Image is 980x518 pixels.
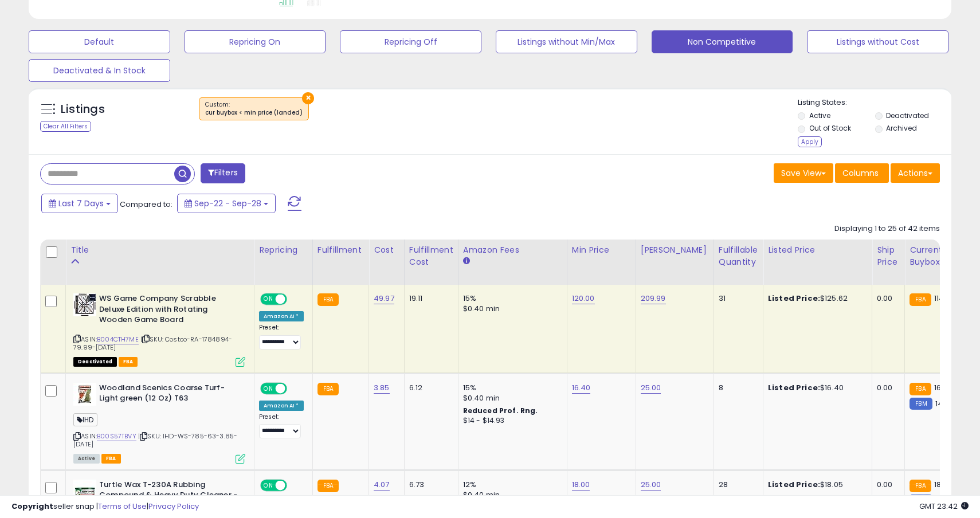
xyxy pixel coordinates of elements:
div: $16.40 [768,383,863,393]
a: Privacy Policy [148,501,199,512]
b: Woodland Scenics Coarse Turf-Light green (12 Oz) T63 [99,383,238,407]
span: ON [261,295,276,304]
div: Fulfillable Quantity [719,244,758,268]
div: Apply [798,136,822,147]
a: 25.00 [641,479,661,490]
span: | SKU: Costco-RA-1784894-79.99-[DATE] [73,335,232,352]
span: ON [261,383,276,393]
p: Listing States: [798,97,951,108]
span: 16.4 [934,382,948,393]
div: Fulfillment Cost [409,244,453,268]
a: 16.40 [572,382,591,394]
small: FBA [317,383,339,395]
button: × [302,92,314,104]
div: 12% [463,480,558,490]
small: FBM [910,398,932,410]
span: ON [261,480,276,490]
label: Active [809,111,830,120]
span: IHD [73,413,97,426]
div: Amazon AI * [259,311,304,321]
div: 15% [463,383,558,393]
span: 2025-10-6 23:42 GMT [919,501,969,512]
div: Current Buybox Price [910,244,969,268]
div: [PERSON_NAME] [641,244,709,256]
button: Save View [774,163,833,183]
small: FBA [910,480,931,492]
div: $18.05 [768,480,863,490]
small: FBA [317,480,339,492]
span: Last 7 Days [58,198,104,209]
img: 41hGv3G0uTL._SL40_.jpg [73,480,96,503]
a: 209.99 [641,293,666,304]
span: Sep-22 - Sep-28 [194,198,261,209]
span: 114.5 [934,293,951,304]
label: Deactivated [886,111,929,120]
div: Amazon AI * [259,401,304,411]
div: Cost [374,244,399,256]
div: seller snap | | [11,501,199,512]
button: Sep-22 - Sep-28 [177,194,276,213]
div: 6.73 [409,480,449,490]
div: Displaying 1 to 25 of 42 items [834,223,940,234]
button: Listings without Min/Max [496,30,637,53]
span: All listings currently available for purchase on Amazon [73,454,100,464]
div: Preset: [259,324,304,350]
button: Listings without Cost [807,30,948,53]
span: Custom: [205,100,303,117]
div: ASIN: [73,293,245,366]
button: Repricing On [185,30,326,53]
div: $125.62 [768,293,863,304]
a: B004CTH7ME [97,335,139,344]
strong: Copyright [11,501,53,512]
small: FBA [317,293,339,306]
button: Deactivated & In Stock [29,59,170,82]
button: Actions [891,163,940,183]
div: 6.12 [409,383,449,393]
span: OFF [285,383,304,393]
div: 19.11 [409,293,449,304]
span: 14.19 [935,398,952,409]
a: Terms of Use [98,501,147,512]
a: 49.97 [374,293,394,304]
small: FBA [910,383,931,395]
div: 0.00 [877,383,896,393]
div: Preset: [259,413,304,439]
button: Last 7 Days [41,194,118,213]
div: $0.40 min [463,304,558,314]
img: 51a8+HMRvbL._SL40_.jpg [73,383,96,406]
button: Columns [835,163,889,183]
a: 120.00 [572,293,595,304]
b: Listed Price: [768,382,820,393]
div: Repricing [259,244,308,256]
div: Clear All Filters [40,121,91,132]
div: $14 - $14.93 [463,416,558,426]
a: 4.07 [374,479,390,490]
small: FBA [910,293,931,306]
span: All listings that are unavailable for purchase on Amazon for any reason other than out-of-stock [73,357,117,367]
div: Min Price [572,244,631,256]
b: Turtle Wax T-230A Rubbing Compound & Heavy Duty Cleaner - 298 g [99,480,238,515]
h5: Listings [61,101,105,117]
button: Repricing Off [340,30,481,53]
div: Amazon Fees [463,244,562,256]
a: 18.00 [572,479,590,490]
span: FBA [101,454,121,464]
div: 28 [719,480,754,490]
label: Out of Stock [809,123,851,133]
div: 31 [719,293,754,304]
span: Columns [842,167,879,179]
button: Non Competitive [652,30,793,53]
b: Reduced Prof. Rng. [463,406,538,415]
img: 51rV3zlSFWL._SL40_.jpg [73,293,96,316]
span: FBA [119,357,138,367]
div: 15% [463,293,558,304]
div: Title [70,244,249,256]
a: B00S57TBVY [97,431,136,441]
div: 8 [719,383,754,393]
span: 18.05 [934,479,952,490]
div: Ship Price [877,244,900,268]
span: Compared to: [120,199,173,210]
a: 3.85 [374,382,390,394]
span: OFF [285,295,304,304]
button: Filters [201,163,245,183]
